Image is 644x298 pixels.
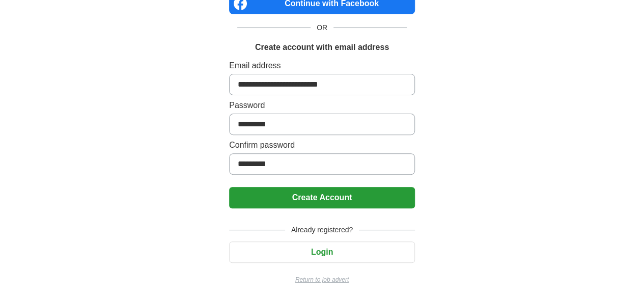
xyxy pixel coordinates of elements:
[229,99,415,112] label: Password
[255,41,389,53] h1: Create account with email address
[311,22,333,33] span: OR
[229,60,415,72] label: Email address
[285,225,359,235] span: Already registered?
[229,248,415,256] a: Login
[229,187,415,208] button: Create Account
[229,241,415,263] button: Login
[229,139,415,151] label: Confirm password
[229,275,415,284] a: Return to job advert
